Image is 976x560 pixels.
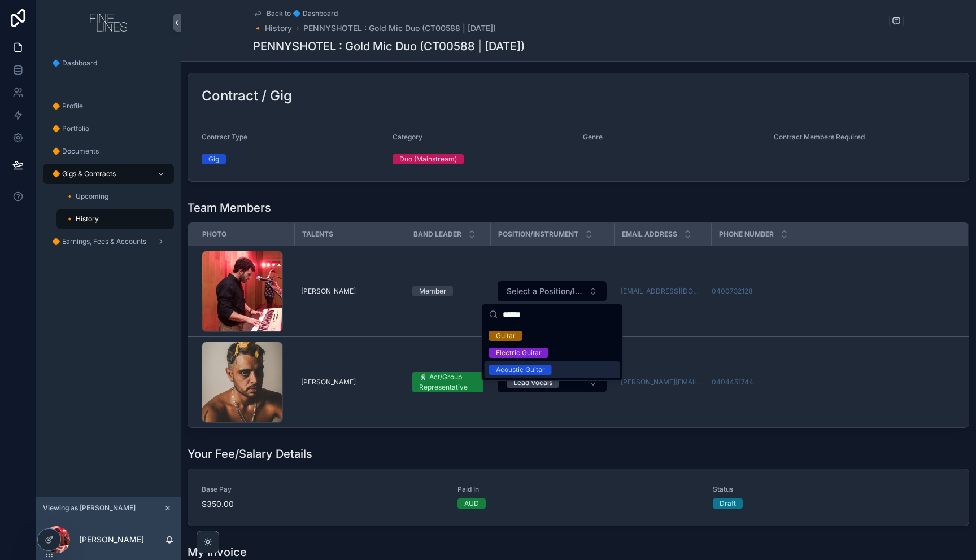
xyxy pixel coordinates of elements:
div: 🕺 Act/Group Representative [419,372,477,392]
span: Paid In [457,485,700,494]
span: [PERSON_NAME] [301,287,356,296]
a: [EMAIL_ADDRESS][DOMAIN_NAME] [621,287,704,296]
span: 🔶 Portfolio [52,124,89,133]
span: 🔶 Earnings, Fees & Accounts [52,237,146,246]
h1: Team Members [188,200,271,216]
div: Gig [208,154,219,164]
span: Position/Instrument [498,230,578,239]
button: Unselect LEAD_VOCALS [507,377,559,388]
h2: Contract / Gig [202,87,292,105]
a: PENNYSHOTEL : Gold Mic Duo (CT00588 | [DATE]) [303,23,496,34]
div: Draft [720,498,736,509]
span: 🔷 Dashboard [52,59,97,68]
div: Duo (Mainstream) [399,154,457,164]
h1: PENNYSHOTEL : Gold Mic Duo (CT00588 | [DATE]) [253,38,525,54]
span: Photo [202,230,226,239]
span: Back to 🔷 Dashboard [267,9,338,18]
span: Talents [302,230,333,239]
span: 🔸 Upcoming [66,192,108,201]
div: Suggestions [482,325,622,380]
span: 🔶 Gigs & Contracts [52,169,116,178]
span: Phone Number [719,230,774,239]
img: App logo [90,14,127,32]
span: Band Leader [413,230,461,239]
button: Select Button [498,372,607,392]
span: Contract Type [202,133,247,141]
p: [PERSON_NAME] [79,534,144,545]
a: 🔸 History [56,209,174,229]
h1: My Invoice [188,544,884,560]
a: 🔸 Upcoming [56,186,174,207]
span: Category [393,133,422,141]
span: [PERSON_NAME] [301,378,356,387]
a: [PERSON_NAME][EMAIL_ADDRESS][DOMAIN_NAME] [621,378,704,387]
span: Viewing as [PERSON_NAME] [43,504,136,513]
a: 0404451744 [712,378,753,387]
a: 🔶 Gigs & Contracts [43,164,174,184]
span: 🔶 Profile [52,102,83,111]
div: scrollable content [36,45,181,266]
span: Genre [583,133,603,141]
div: Acoustic Guitar [496,365,545,375]
span: 🔸 History [66,215,99,224]
div: Lead Vocals [513,378,552,388]
span: Select a Position/Instrument [507,286,584,297]
span: Email Address [622,230,677,239]
div: Guitar [496,331,516,341]
a: 🔶 Earnings, Fees & Accounts [43,231,174,252]
button: Select Button [498,281,607,301]
span: 🔶 Documents [52,147,99,156]
a: 🔶 Portfolio [43,119,174,139]
span: Contract Members Required [774,133,865,141]
span: Base Pay [202,485,444,494]
div: Electric Guitar [496,348,542,358]
span: $350.00 [202,498,444,510]
a: Back to 🔷 Dashboard [253,9,338,18]
a: 🔷 Dashboard [43,53,174,73]
a: 🔶 Profile [43,96,174,116]
a: 🔶 Documents [43,141,174,161]
span: Status [713,485,955,494]
div: AUD [464,498,479,509]
a: 🔸 History [253,23,292,34]
h1: Your Fee/Salary Details [188,446,312,462]
a: 0400732128 [712,287,752,296]
div: Member [419,286,446,296]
